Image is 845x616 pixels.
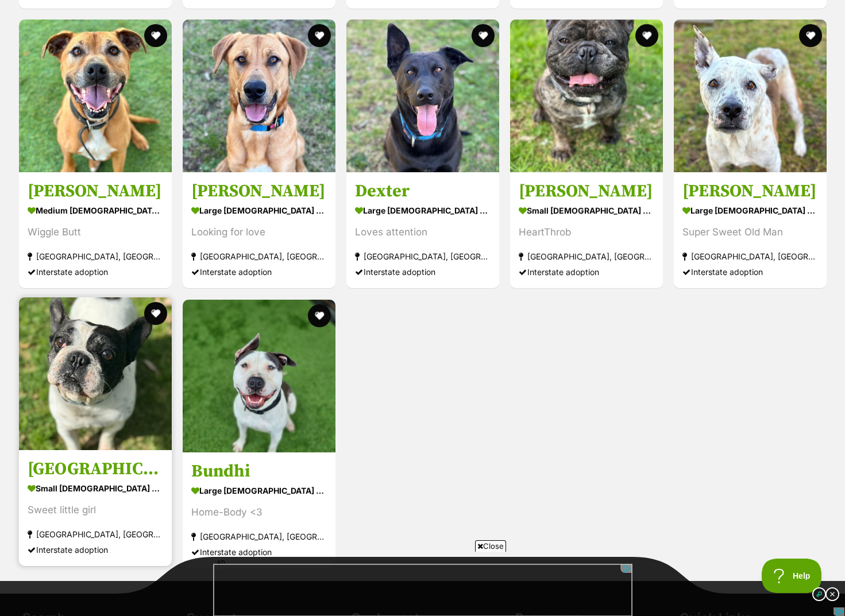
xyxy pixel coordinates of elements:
[28,526,163,542] div: [GEOGRAPHIC_DATA], [GEOGRAPHIC_DATA]
[799,24,822,47] button: favourite
[519,181,654,203] h3: [PERSON_NAME]
[191,529,327,544] div: [GEOGRAPHIC_DATA], [GEOGRAPHIC_DATA]
[28,181,163,203] h3: [PERSON_NAME]
[191,505,327,520] div: Home-Body <3
[682,265,818,280] div: Interstate adoption
[28,225,163,241] div: Wiggle Butt
[682,203,818,219] div: large [DEMOGRAPHIC_DATA] Dog
[214,556,229,569] span: AD
[28,502,163,518] div: Sweet little girl
[674,20,827,172] img: Wally
[510,20,663,172] img: Dave
[183,452,335,568] a: Bundhi large [DEMOGRAPHIC_DATA] Dog Home-Body <3 [GEOGRAPHIC_DATA], [GEOGRAPHIC_DATA] Interstate ...
[812,587,826,601] img: info_dark.svg
[28,458,163,480] h3: [GEOGRAPHIC_DATA]
[519,225,654,241] div: HeartThrob
[19,172,172,289] a: [PERSON_NAME] medium [DEMOGRAPHIC_DATA] Dog Wiggle Butt [GEOGRAPHIC_DATA], [GEOGRAPHIC_DATA] Inte...
[28,249,163,265] div: [GEOGRAPHIC_DATA], [GEOGRAPHIC_DATA]
[346,172,499,289] a: Dexter large [DEMOGRAPHIC_DATA] Dog Loves attention [GEOGRAPHIC_DATA], [GEOGRAPHIC_DATA] Intersta...
[355,181,491,203] h3: Dexter
[183,20,335,172] img: Lance
[635,24,658,47] button: favourite
[28,203,163,219] div: medium [DEMOGRAPHIC_DATA] Dog
[28,542,163,557] div: Interstate adoption
[355,225,491,241] div: Loves attention
[191,225,327,241] div: Looking for love
[825,587,839,601] img: close_dark.svg
[355,249,491,265] div: [GEOGRAPHIC_DATA], [GEOGRAPHIC_DATA]
[682,249,818,265] div: [GEOGRAPHIC_DATA], [GEOGRAPHIC_DATA]
[346,20,499,172] img: Dexter
[191,460,327,482] h3: Bundhi
[674,172,827,289] a: [PERSON_NAME] large [DEMOGRAPHIC_DATA] Dog Super Sweet Old Man [GEOGRAPHIC_DATA], [GEOGRAPHIC_DAT...
[191,181,327,203] h3: [PERSON_NAME]
[19,20,172,172] img: Felix
[519,265,654,280] div: Interstate adoption
[19,297,172,450] img: Paris
[308,24,331,47] button: favourite
[510,172,663,289] a: [PERSON_NAME] small [DEMOGRAPHIC_DATA] Dog HeartThrob [GEOGRAPHIC_DATA], [GEOGRAPHIC_DATA] Inters...
[191,544,327,560] div: Interstate adoption
[191,482,327,499] div: large [DEMOGRAPHIC_DATA] Dog
[191,203,327,219] div: large [DEMOGRAPHIC_DATA] Dog
[144,302,167,325] button: favourite
[28,480,163,497] div: small [DEMOGRAPHIC_DATA] Dog
[355,203,491,219] div: large [DEMOGRAPHIC_DATA] Dog
[355,265,491,280] div: Interstate adoption
[19,450,172,566] a: [GEOGRAPHIC_DATA] small [DEMOGRAPHIC_DATA] Dog Sweet little girl [GEOGRAPHIC_DATA], [GEOGRAPHIC_D...
[144,24,167,47] button: favourite
[519,249,654,265] div: [GEOGRAPHIC_DATA], [GEOGRAPHIC_DATA]
[519,203,654,219] div: small [DEMOGRAPHIC_DATA] Dog
[472,24,495,47] button: favourite
[682,225,818,241] div: Super Sweet Old Man
[475,540,506,552] span: Close
[308,304,331,327] button: favourite
[183,172,335,289] a: [PERSON_NAME] large [DEMOGRAPHIC_DATA] Dog Looking for love [GEOGRAPHIC_DATA], [GEOGRAPHIC_DATA] ...
[183,300,335,452] img: Bundhi
[191,265,327,280] div: Interstate adoption
[682,181,818,203] h3: [PERSON_NAME]
[191,249,327,265] div: [GEOGRAPHIC_DATA], [GEOGRAPHIC_DATA]
[623,8,631,16] img: adc.png
[28,265,163,280] div: Interstate adoption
